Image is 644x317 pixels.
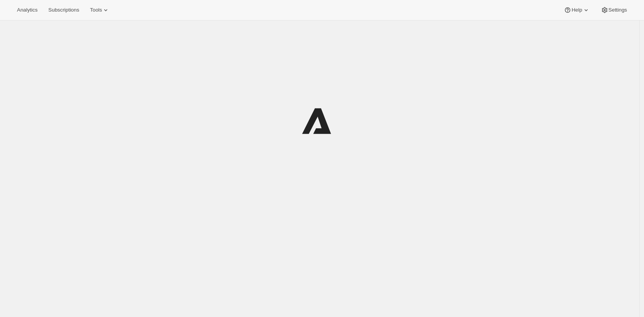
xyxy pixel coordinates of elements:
button: Subscriptions [44,5,84,15]
span: Help [571,7,582,13]
button: Settings [596,5,632,15]
span: Analytics [17,7,37,13]
button: Analytics [12,5,42,15]
span: Tools [90,7,102,13]
button: Help [559,5,594,15]
button: Tools [85,5,114,15]
span: Settings [609,7,627,13]
span: Subscriptions [48,7,79,13]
